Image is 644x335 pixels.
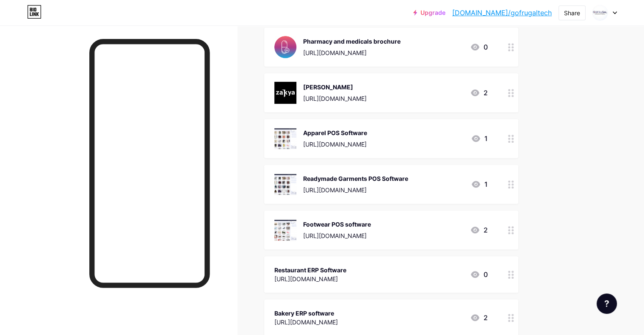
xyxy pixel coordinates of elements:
[470,269,488,280] div: 0
[564,8,580,17] div: Share
[303,185,408,194] div: [URL][DOMAIN_NAME]
[470,225,488,235] div: 2
[303,37,401,46] div: Pharmacy and medicals brochure
[303,94,367,103] div: [URL][DOMAIN_NAME]
[470,42,488,52] div: 0
[413,9,445,16] a: Upgrade
[274,127,296,150] img: Apparel POS Software
[274,36,296,58] img: Pharmacy and medicals brochure
[471,179,488,189] div: 1
[274,318,338,327] div: [URL][DOMAIN_NAME]
[452,8,552,18] a: [DOMAIN_NAME]/gofrugaltech
[274,309,338,318] div: Bakery ERP software
[303,140,367,149] div: [URL][DOMAIN_NAME]
[303,83,367,91] div: [PERSON_NAME]
[303,231,371,240] div: [URL][DOMAIN_NAME]
[471,133,488,144] div: 1
[303,174,408,183] div: Readymade Garments POS Software
[592,5,608,21] img: gofrugaltech
[274,266,346,274] div: Restaurant ERP Software
[470,88,488,98] div: 2
[303,128,367,137] div: Apparel POS Software
[274,82,296,104] img: Zakya brochure
[274,274,346,283] div: [URL][DOMAIN_NAME]
[303,48,401,57] div: [URL][DOMAIN_NAME]
[303,220,371,229] div: Footwear POS software
[274,173,296,195] img: Readymade Garments POS Software
[274,219,296,241] img: Footwear POS software
[470,313,488,323] div: 2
